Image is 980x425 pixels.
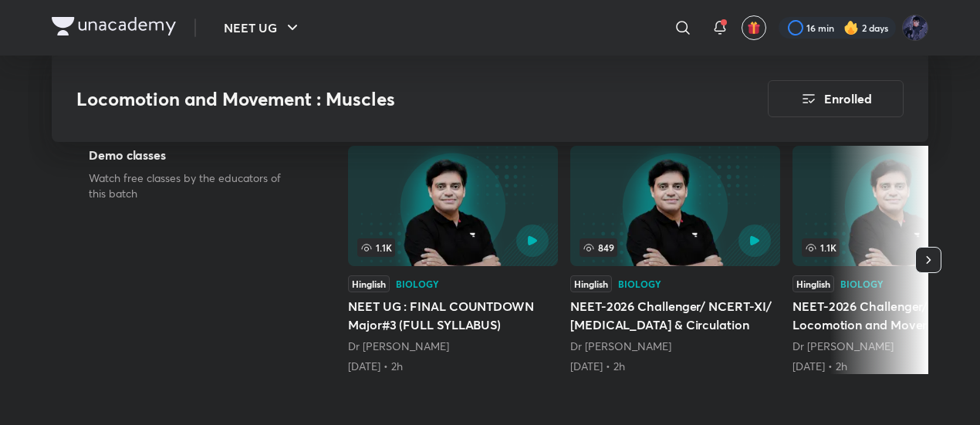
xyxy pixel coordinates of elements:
[742,15,766,40] button: avatar
[89,170,299,201] p: Watch free classes by the educators of this batch
[570,146,780,374] a: NEET-2026 Challenger/ NCERT-XI/ Body Fluids & Circulation
[348,146,558,374] a: NEET UG : FINAL COUNTDOWN Major#3 (FULL SYLLABUS)
[348,297,558,334] h5: NEET UG : FINAL COUNTDOWN Major#3 (FULL SYLLABUS)
[570,339,780,354] div: Dr Amit Gupta
[52,17,176,35] img: Company Logo
[76,88,681,110] h3: Locomotion and Movement : Muscles
[843,20,859,35] img: streak
[89,146,299,164] h5: Demo classes
[792,339,894,353] a: Dr [PERSON_NAME]
[580,238,617,257] span: 849
[618,279,661,288] div: Biology
[348,275,390,292] div: Hinglish
[348,339,558,354] div: Dr Amit Gupta
[570,297,780,334] h5: NEET-2026 Challenger/ NCERT-XI/ [MEDICAL_DATA] & Circulation
[570,339,671,353] a: Dr [PERSON_NAME]
[792,275,834,292] div: Hinglish
[802,238,840,257] span: 1.1K
[902,15,928,41] img: Mayank Singh
[52,17,176,39] a: Company Logo
[570,359,780,374] div: 22nd Jun • 2h
[348,146,558,374] a: 1.1KHinglishBiologyNEET UG : FINAL COUNTDOWN Major#3 (FULL SYLLABUS)Dr [PERSON_NAME][DATE] • 2h
[768,80,904,117] button: Enrolled
[396,279,439,288] div: Biology
[747,21,761,35] img: avatar
[348,359,558,374] div: 12th Apr • 2h
[348,339,449,353] a: Dr [PERSON_NAME]
[570,275,612,292] div: Hinglish
[215,12,311,43] button: NEET UG
[570,146,780,374] a: 849HinglishBiologyNEET-2026 Challenger/ NCERT-XI/ [MEDICAL_DATA] & CirculationDr [PERSON_NAME][DA...
[357,238,395,257] span: 1.1K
